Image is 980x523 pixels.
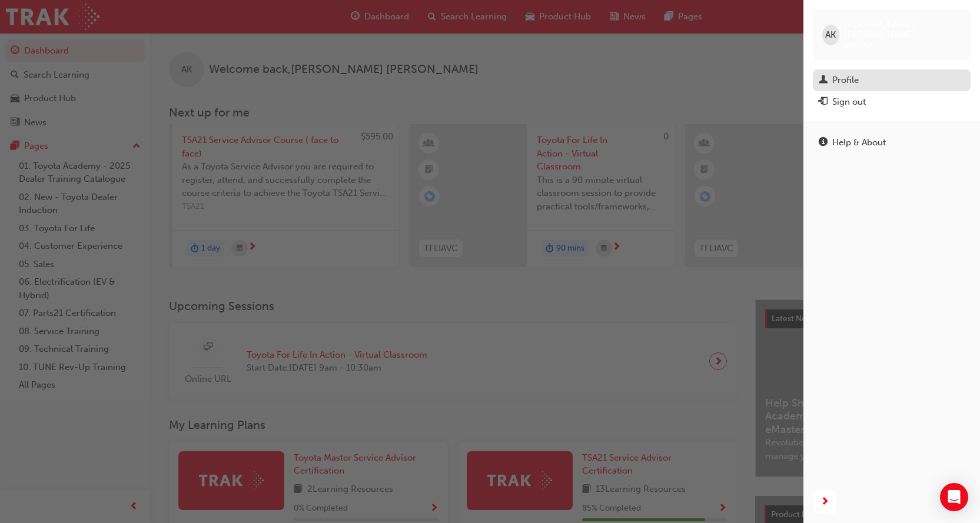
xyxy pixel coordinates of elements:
div: Sign out [832,95,866,109]
span: man-icon [819,75,828,86]
span: next-icon [820,495,829,509]
span: [PERSON_NAME] [PERSON_NAME] [844,19,961,40]
span: 659287 [844,41,872,51]
a: Help & About [813,132,971,154]
div: Help & About [832,136,886,149]
div: Open Intercom Messenger [940,483,968,511]
span: AK [825,28,836,42]
a: Profile [813,69,971,91]
span: exit-icon [819,97,828,108]
div: Profile [832,74,859,87]
button: Sign out [813,91,971,113]
span: info-icon [819,138,828,148]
